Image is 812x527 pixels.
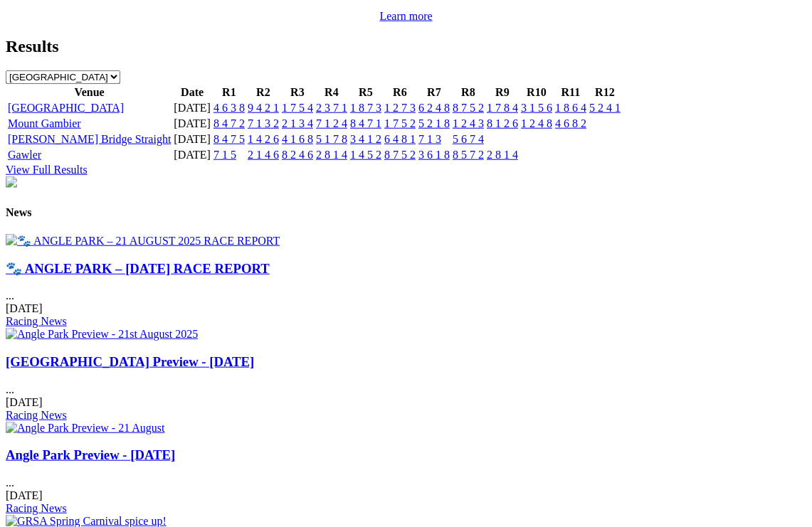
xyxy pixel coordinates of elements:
[452,85,485,100] th: R8
[453,149,484,161] a: 8 5 7 2
[6,354,806,422] div: ...
[521,117,552,129] a: 1 2 4 8
[248,149,279,161] a: 2 1 4 6
[487,102,518,114] a: 1 7 8 4
[248,133,279,145] a: 1 4 2 6
[589,102,621,114] a: 5 2 4 1
[418,133,441,145] a: 7 1 3
[8,149,41,161] a: Gawler
[173,117,211,131] td: [DATE]
[8,102,124,114] a: [GEOGRAPHIC_DATA]
[213,85,246,100] th: R1
[6,354,254,369] a: [GEOGRAPHIC_DATA] Preview - [DATE]
[453,133,484,145] a: 5 6 7 4
[453,117,484,129] a: 1 2 4 3
[316,102,347,114] a: 2 3 7 1
[316,117,347,129] a: 7 1 2 4
[6,37,806,56] h2: Results
[384,102,416,114] a: 1 2 7 3
[173,85,211,100] th: Date
[418,85,450,100] th: R7
[350,102,381,114] a: 1 8 7 3
[350,133,381,145] a: 3 4 1 2
[6,447,175,462] a: Angle Park Preview - [DATE]
[520,85,553,100] th: R10
[6,502,67,514] a: Racing News
[418,102,450,114] a: 6 2 4 8
[316,149,347,161] a: 2 8 1 4
[248,102,279,114] a: 9 4 2 1
[6,302,43,314] span: [DATE]
[173,101,211,115] td: [DATE]
[384,85,416,100] th: R6
[281,85,314,100] th: R3
[6,261,270,276] a: 🐾 ANGLE PARK – [DATE] RACE REPORT
[7,85,172,100] th: Venue
[384,149,416,161] a: 8 7 5 2
[6,328,198,341] img: Angle Park Preview - 21st August 2025
[6,206,806,219] h4: News
[521,102,552,114] a: 3 1 5 6
[247,85,280,100] th: R2
[282,149,313,161] a: 8 2 4 6
[6,234,280,247] img: 🐾 ANGLE PARK – 21 AUGUST 2025 RACE REPORT
[173,148,211,162] td: [DATE]
[315,85,348,100] th: R4
[486,85,519,100] th: R9
[213,149,236,161] a: 7 1 5
[555,117,586,129] a: 4 6 8 2
[248,117,279,129] a: 7 1 3 2
[349,85,382,100] th: R5
[418,117,450,129] a: 5 2 1 8
[213,133,245,145] a: 8 4 7 5
[282,133,313,145] a: 4 1 6 8
[282,117,313,129] a: 2 1 3 4
[350,149,381,161] a: 1 4 5 2
[554,85,587,100] th: R11
[384,117,416,129] a: 1 7 5 2
[6,409,67,421] a: Racing News
[213,117,245,129] a: 8 4 7 2
[173,132,211,147] td: [DATE]
[6,489,43,501] span: [DATE]
[6,261,806,329] div: ...
[213,102,245,114] a: 4 6 3 8
[6,422,165,435] img: Angle Park Preview - 21 August
[6,176,17,188] img: chasers_homepage.jpg
[316,133,347,145] a: 5 1 7 8
[8,133,171,145] a: [PERSON_NAME] Bridge Straight
[384,133,416,145] a: 6 4 8 1
[555,102,586,114] a: 1 8 6 4
[589,85,621,100] th: R12
[487,117,518,129] a: 8 1 2 6
[418,149,450,161] a: 3 6 1 8
[6,447,806,515] div: ...
[6,164,88,176] a: View Full Results
[8,117,81,129] a: Mount Gambier
[350,117,381,129] a: 8 4 7 1
[282,102,313,114] a: 1 7 5 4
[6,315,67,327] a: Racing News
[379,10,432,22] a: Learn more
[453,102,484,114] a: 8 7 5 2
[6,396,43,408] span: [DATE]
[487,149,518,161] a: 2 8 1 4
